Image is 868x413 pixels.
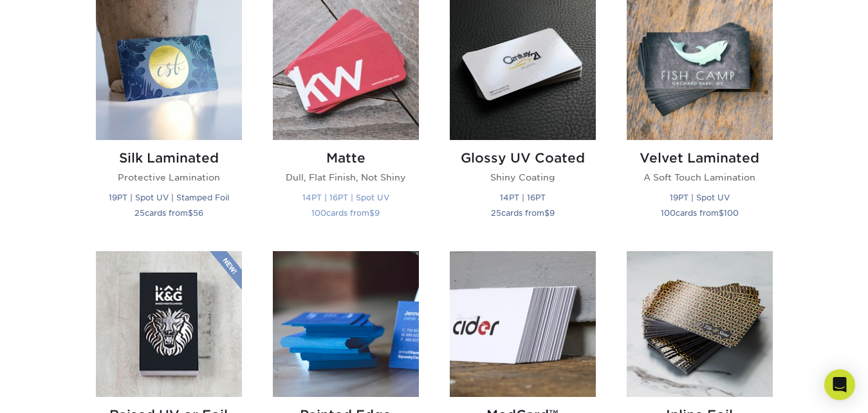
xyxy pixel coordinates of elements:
span: $ [188,208,193,218]
img: New Product [210,251,242,290]
span: 25 [491,208,501,218]
span: 100 [724,208,739,218]
span: $ [369,208,374,218]
h2: Silk Laminated [96,150,242,166]
img: ModCard™ Business Cards [450,251,596,397]
span: 56 [193,208,203,218]
p: Dull, Flat Finish, Not Shiny [273,171,419,184]
small: cards from [134,208,203,218]
small: cards from [491,208,555,218]
span: 9 [549,208,555,218]
img: Painted Edge Business Cards [273,251,419,397]
span: 100 [661,208,676,218]
p: Protective Lamination [96,171,242,184]
img: Raised UV or Foil Business Cards [96,251,242,397]
img: Inline Foil Business Cards [627,251,773,397]
small: 14PT | 16PT | Spot UV [302,193,389,202]
small: cards from [661,208,739,218]
h2: Velvet Laminated [627,150,773,166]
span: $ [544,208,549,218]
div: Open Intercom Messenger [824,369,855,400]
p: A Soft Touch Lamination [627,171,773,184]
h2: Glossy UV Coated [450,150,596,166]
p: Shiny Coating [450,171,596,184]
small: 19PT | Spot UV [670,193,730,202]
span: 100 [311,208,326,218]
small: 14PT | 16PT [500,193,546,202]
span: 9 [374,208,380,218]
small: 19PT | Spot UV | Stamped Foil [109,193,229,202]
span: $ [719,208,724,218]
small: cards from [311,208,380,218]
span: 25 [134,208,145,218]
h2: Matte [273,150,419,166]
